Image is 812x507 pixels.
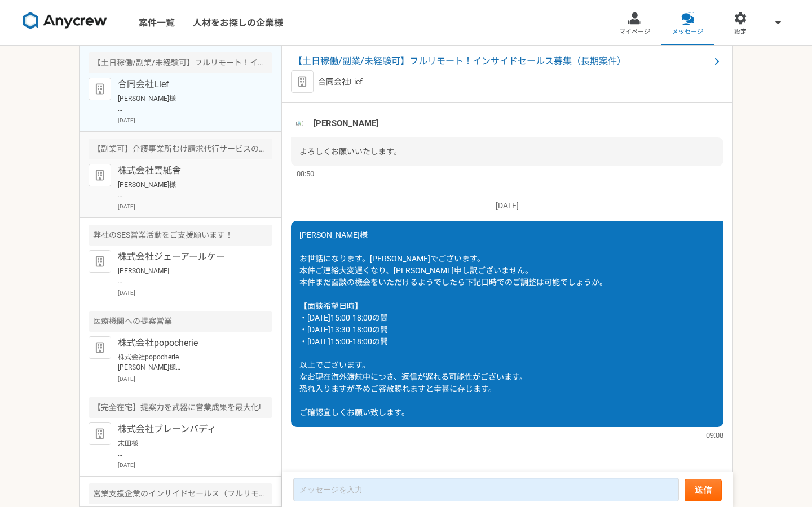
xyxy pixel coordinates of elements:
[23,12,107,30] img: 8DqYSo04kwAAAAASUVORK5CYII=
[118,202,272,211] p: [DATE]
[685,479,722,501] button: 送信
[706,430,723,441] span: 09:08
[118,461,272,469] p: [DATE]
[118,422,257,436] p: 株式会社ブレーンバディ
[89,250,111,273] img: default_org_logo-42cde973f59100197ec2c8e796e4974ac8490bb5b08a0eb061ff975e4574aa76.png
[89,139,272,159] div: 【副業可】介護事業所むけ請求代行サービスのインサイドセールス（フルリモート可）
[118,336,257,350] p: 株式会社popocherie
[118,250,257,264] p: 株式会社ジェーアールケー
[118,116,272,124] p: [DATE]
[89,164,111,186] img: default_org_logo-42cde973f59100197ec2c8e796e4974ac8490bb5b08a0eb061ff975e4574aa76.png
[118,288,272,297] p: [DATE]
[318,76,363,88] p: 合同会社Lief
[118,180,257,200] p: [PERSON_NAME]様 お世話になります。 本件ご連絡ありがとうございます。 承知致しました。 [DATE]11:00〜より宜しくお願い致します。 ご確認宜しくお願い致します。
[734,28,747,37] span: 設定
[118,352,257,372] p: 株式会社popocherie [PERSON_NAME]様 お世話になります。[PERSON_NAME]でございます。 先日は面談のお時間をいただき、ありがとうございました。 貴社案件へのアサイ...
[89,422,111,445] img: default_org_logo-42cde973f59100197ec2c8e796e4974ac8490bb5b08a0eb061ff975e4574aa76.png
[314,117,378,130] span: [PERSON_NAME]
[299,147,401,156] span: よろしくお願いいたします。
[619,28,650,37] span: マイページ
[293,55,710,68] span: 【土日稼働/副業/未経験可】フルリモート！インサイドセールス募集（長期案件）
[672,28,703,37] span: メッセージ
[118,438,257,459] p: 末田様 お世話になります。 本件ご連絡ありがとうございます。 見送りの件、承知致しました。 また機会があればその節は宜しくお願い申し上げます。
[89,336,111,359] img: default_org_logo-42cde973f59100197ec2c8e796e4974ac8490bb5b08a0eb061ff975e4574aa76.png
[118,94,257,114] p: [PERSON_NAME]様 お世話になります。[PERSON_NAME]でございます。 本件ご連絡大変遅くなり、[PERSON_NAME]申し訳ございません。 本件まだ面談の機会をいただけるよ...
[118,375,272,383] p: [DATE]
[291,70,314,93] img: default_org_logo-42cde973f59100197ec2c8e796e4974ac8490bb5b08a0eb061ff975e4574aa76.png
[89,78,111,100] img: default_org_logo-42cde973f59100197ec2c8e796e4974ac8490bb5b08a0eb061ff975e4574aa76.png
[291,115,308,132] img: unnamed.png
[89,311,272,332] div: 医療機関への提案営業
[291,200,723,212] p: [DATE]
[118,164,257,177] p: 株式会社雲紙舎
[89,397,272,418] div: 【完全在宅】提案力を武器に営業成果を最大化!
[89,225,272,246] div: 弊社のSES営業活動をご支援願います！
[299,230,607,417] span: [PERSON_NAME]様 お世話になります。[PERSON_NAME]でございます。 本件ご連絡大変遅くなり、[PERSON_NAME]申し訳ございません。 本件まだ面談の機会をいただけるよ...
[118,78,257,91] p: 合同会社Lief
[297,168,314,179] span: 08:50
[89,483,272,504] div: 営業支援企業のインサイドセールス（フルリモートでのアポ獲得）
[118,266,257,286] p: [PERSON_NAME] お世話になります。 恐れ入りますがご検討お願い申し上げます。 AKKODISフリーランスについてもお知らせいただき御礼申し上げます。 ぜひ引き続きご利用賜れますと幸甚...
[89,52,272,73] div: 【土日稼働/副業/未経験可】フルリモート！インサイドセールス募集（長期案件）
